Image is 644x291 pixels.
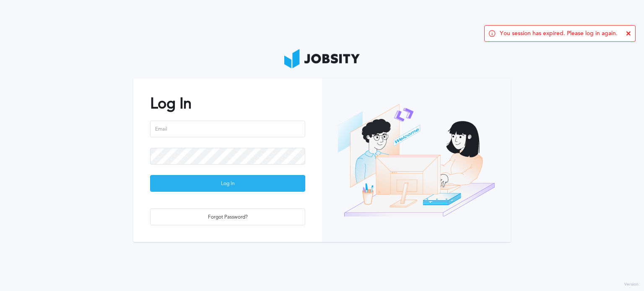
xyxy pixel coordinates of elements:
button: Log In [150,175,305,192]
div: Log In [151,175,305,192]
h2: Log In [150,95,305,112]
span: You session has expired. Please log in again. [500,30,618,37]
input: Email [150,121,305,137]
div: Forgot Password? [151,209,305,226]
label: Version: [624,282,640,287]
button: Forgot Password? [150,209,305,225]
